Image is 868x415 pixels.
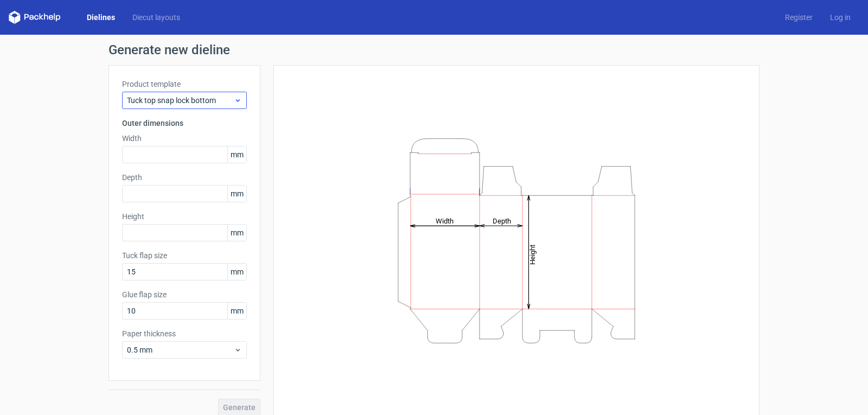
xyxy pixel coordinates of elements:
[122,79,247,90] label: Product template
[122,328,247,339] label: Paper thickness
[78,12,124,23] a: Dielines
[124,12,189,23] a: Diecut layouts
[122,172,247,183] label: Depth
[227,186,246,202] span: mm
[776,12,821,23] a: Register
[436,216,454,225] tspan: Width
[127,344,234,355] span: 0.5 mm
[122,289,247,300] label: Glue flap size
[493,216,511,225] tspan: Depth
[122,250,247,261] label: Tuck flap size
[122,133,247,144] label: Width
[122,211,247,222] label: Height
[528,244,537,264] tspan: Height
[122,118,247,129] h3: Outer dimensions
[227,264,246,280] span: mm
[227,146,246,163] span: mm
[127,95,234,106] span: Tuck top snap lock bottom
[821,12,859,23] a: Log in
[227,303,246,319] span: mm
[108,43,759,56] h1: Generate new dieline
[227,225,246,241] span: mm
